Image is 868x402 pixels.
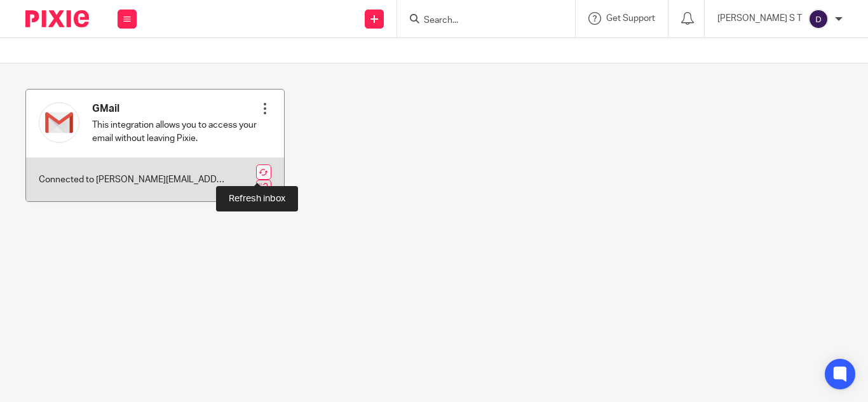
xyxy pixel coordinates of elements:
[606,14,655,23] span: Get Support
[92,102,259,116] h4: GMail
[92,119,259,145] p: This integration allows you to access your email without leaving Pixie.
[25,10,89,27] img: Pixie
[808,9,829,29] img: svg%3E
[423,15,537,27] input: Search
[717,12,802,25] p: [PERSON_NAME] S T
[39,173,225,186] p: Connected to [PERSON_NAME][EMAIL_ADDRESS][DOMAIN_NAME]
[39,102,79,143] img: gmail.svg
